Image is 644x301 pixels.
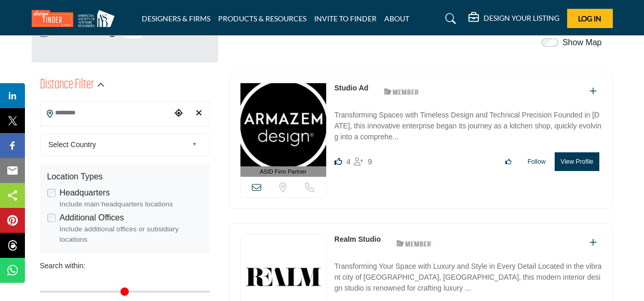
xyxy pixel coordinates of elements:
img: Site Logo [32,10,120,27]
button: View Profile [555,152,599,171]
div: Search within: [40,260,210,271]
i: Likes [334,158,342,165]
h2: Distance Filter [40,76,94,95]
a: INVITE TO FINDER [314,14,377,23]
label: Headquarters [60,187,110,199]
span: Log In [578,14,601,23]
a: ASID Firm Partner [240,83,326,177]
div: Location Types [47,171,203,183]
a: Add To List [589,238,597,247]
label: Additional Offices [60,212,124,224]
p: Transforming Your Space with Luxury and Style in Every Detail Located in the vibrant city of [GEO... [334,261,602,296]
img: ASID Members Badge Icon [378,85,425,98]
input: Search Location [41,103,171,123]
span: 9 [368,157,372,166]
a: Search [435,10,463,27]
a: DESIGNERS & FIRMS [142,14,210,23]
div: Choose your current location [171,102,186,125]
button: Log In [567,9,613,28]
p: Studio Ad [334,83,369,94]
span: Select Country [48,138,187,151]
div: Followers [354,155,372,168]
label: Show Map [562,36,602,49]
h5: DESIGN YOUR LISTING [484,14,559,23]
div: Include additional offices or subsidiary locations [60,224,203,245]
a: Transforming Your Space with Luxury and Style in Every Detail Located in the vibrant city of [GEO... [334,255,602,296]
img: Studio Ad [240,83,326,166]
a: Studio Ad [334,84,369,92]
p: Realm Studio [334,234,381,245]
p: Transforming Spaces with Timeless Design and Technical Precision Founded in [DATE], this innovati... [334,110,602,145]
span: ASID Firm Partner [260,167,306,176]
button: Like listing [499,153,518,171]
span: 4 [346,157,351,166]
div: DESIGN YOUR LISTING [468,12,559,25]
button: Follow [521,153,553,171]
img: ASID Members Badge Icon [391,237,437,250]
div: Clear search location [191,102,206,125]
a: Realm Studio [334,235,381,243]
div: Include main headquarters locations [60,199,203,210]
a: Add To List [589,87,597,96]
a: Transforming Spaces with Timeless Design and Technical Precision Founded in [DATE], this innovati... [334,103,602,145]
a: PRODUCTS & RESOURCES [218,14,306,23]
a: ABOUT [384,14,409,23]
